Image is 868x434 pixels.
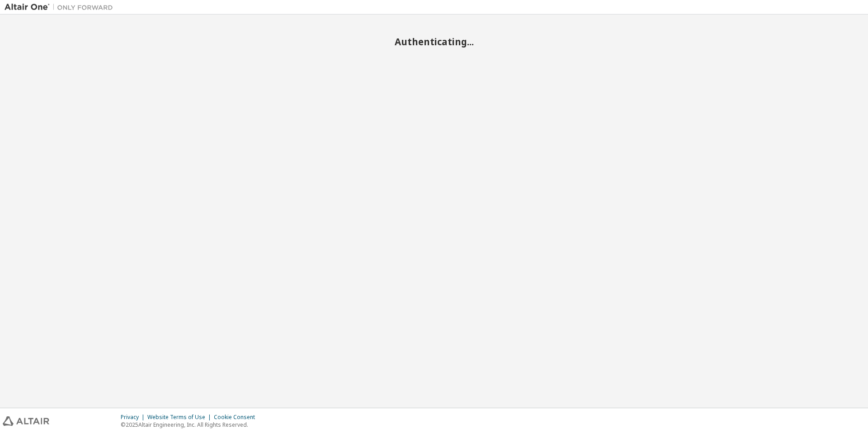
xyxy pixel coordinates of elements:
[121,421,260,429] p: © 2025 Altair Engineering, Inc. All Rights Reserved.
[5,3,118,12] img: Altair One
[147,414,214,421] div: Website Terms of Use
[214,414,260,421] div: Cookie Consent
[121,414,147,421] div: Privacy
[5,36,863,48] h2: Authenticating...
[3,416,49,426] img: altair_logo.svg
